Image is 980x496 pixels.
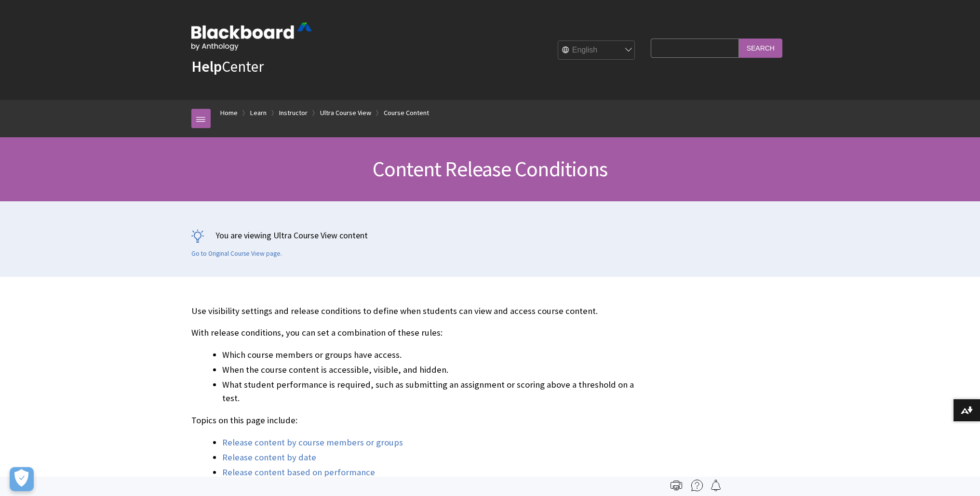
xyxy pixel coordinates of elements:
[739,39,782,57] input: Search
[222,437,403,448] a: Release content by course members or groups
[191,249,282,258] a: Go to Original Course View page.
[710,480,722,491] img: Follow this page
[250,107,267,119] a: Learn
[222,452,316,463] a: Release content by date
[222,378,646,405] li: What student performance is required, such as submitting an assignment or scoring above a thresho...
[373,156,607,182] span: Content Release Conditions
[191,57,264,76] a: HelpCenter
[10,467,34,491] button: Open Preferences
[220,107,238,119] a: Home
[191,229,789,241] p: You are viewing Ultra Course View content
[671,480,682,491] img: Print
[222,348,646,362] li: Which course members or groups have access.
[191,23,312,51] img: Blackboard by Anthology
[191,414,646,427] p: Topics on this page include:
[222,363,646,377] li: When the course content is accessible, visible, and hidden.
[191,326,646,339] p: With release conditions, you can set a combination of these rules:
[320,107,371,119] a: Ultra Course View
[691,480,703,491] img: More help
[384,107,429,119] a: Course Content
[279,107,308,119] a: Instructor
[191,305,646,317] p: Use visibility settings and release conditions to define when students can view and access course...
[222,467,375,478] a: Release content based on performance
[558,41,635,60] select: Site Language Selector
[191,57,222,76] strong: Help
